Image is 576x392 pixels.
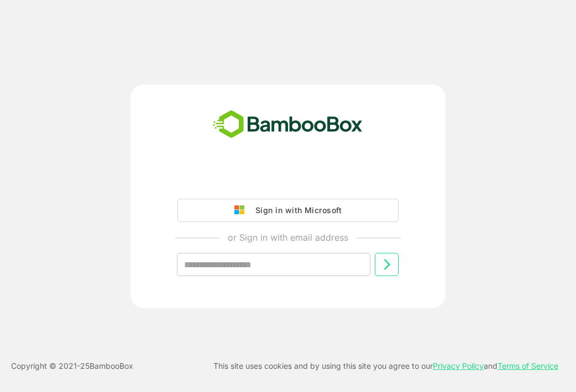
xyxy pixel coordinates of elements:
[433,361,484,370] a: Privacy Policy
[177,199,399,222] button: Sign in with Microsoft
[234,205,250,215] img: google
[11,359,133,373] p: Copyright © 2021- 25 BambooBox
[172,168,404,192] iframe: Sign in with Google Button
[498,361,558,370] a: Terms of Service
[207,107,369,143] img: bamboobox
[228,231,348,244] p: or Sign in with email address
[213,359,558,373] p: This site uses cookies and by using this site you agree to our and
[250,203,342,218] div: Sign in with Microsoft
